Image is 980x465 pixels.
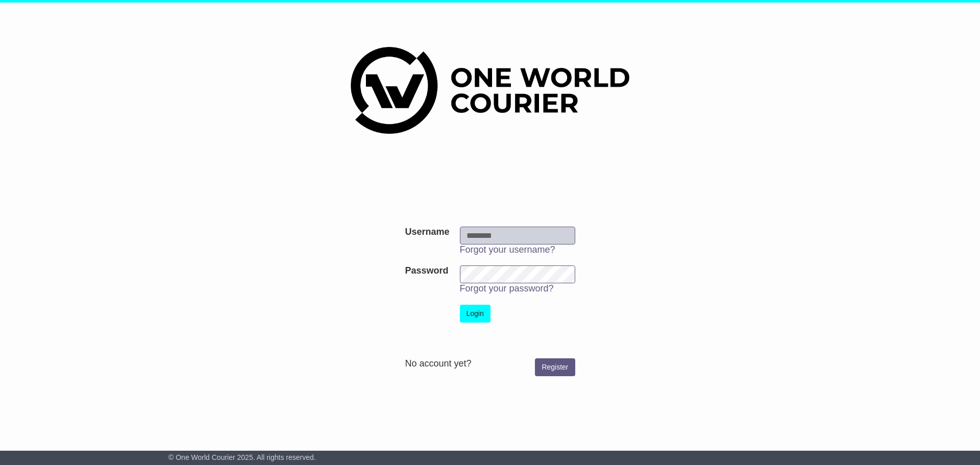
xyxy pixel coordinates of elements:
[168,453,316,461] span: © One World Courier 2025. All rights reserved.
[405,227,449,238] label: Username
[405,358,575,370] div: No account yet?
[351,47,629,134] img: One World
[460,283,554,293] a: Forgot your password?
[460,244,555,255] a: Forgot your username?
[460,305,491,323] button: Login
[405,265,448,277] label: Password
[535,358,575,376] a: Register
